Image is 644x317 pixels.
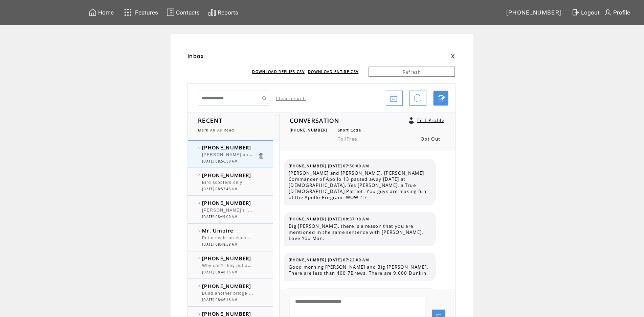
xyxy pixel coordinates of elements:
span: Mr. Umpire [202,227,233,234]
span: Reports [218,9,238,16]
img: bulletEmpty.png [198,258,200,259]
span: [DATE] 08:48:58 AM [202,242,238,247]
a: Logout [571,7,603,18]
img: profile.svg [604,8,612,17]
span: [PHONE_NUMBER] [202,199,251,206]
img: chart.svg [208,8,216,17]
span: [PHONE_NUMBER] [202,255,251,262]
a: DOWNLOAD ENTIRE CSV [308,69,358,74]
img: bulletEmpty.png [198,285,200,287]
a: Click to start a chat with mobile number by SMS [433,91,448,106]
span: [PHONE_NUMBER] [290,128,328,132]
img: features.svg [122,7,134,18]
a: Home [88,7,115,18]
img: bulletEmpty.png [198,202,200,204]
a: DOWNLOAD REPLIES CSV [252,69,305,74]
a: Contacts [165,7,201,18]
img: bulletEmpty.png [198,174,200,176]
span: Big [PERSON_NAME], there is a reason that you are mentioned in the same sentence with [PERSON_NAM... [289,223,431,241]
span: Profile [613,9,630,16]
img: exit.svg [572,8,580,17]
span: [DATE] 08:49:00 AM [202,215,238,219]
span: [PHONE_NUMBER] [DATE] 08:37:38 AM [289,217,369,221]
a: Edit Profile [417,117,444,123]
span: [PHONE_NUMBER] [202,283,251,289]
span: Contacts [176,9,200,16]
span: Short Code [338,128,361,132]
img: home.svg [89,8,97,17]
span: Logout [581,9,600,16]
span: Build another bridge. Years ago there used to be a third bridge [202,289,342,296]
img: bulletEmpty.png [198,147,200,148]
a: Reports [207,7,239,18]
span: Good morning [PERSON_NAME] and Big [PERSON_NAME]. There are less than 400 7Brews. There are 9,600... [289,264,431,276]
span: Bird scooters only [202,180,242,185]
a: Refresh [369,67,455,77]
span: Features [135,9,158,16]
span: Put a scale on each side of the river. If a vehicle weighs more than it's supposed to it ejects t... [202,234,574,241]
span: Inbox [187,52,204,60]
img: bulletEmpty.png [198,313,200,315]
span: [PHONE_NUMBER] [202,310,251,317]
span: [PHONE_NUMBER] [202,172,251,178]
span: [PHONE_NUMBER] [506,9,562,16]
span: Why can't they put a pier under neath it [202,262,291,268]
span: [DATE] 08:48:15 AM [202,270,238,274]
a: Features [121,6,159,19]
span: CONVERSATION [290,116,339,124]
a: Profile [603,7,631,18]
a: Click to delete these messgaes [258,153,264,159]
img: bell.png [413,91,421,106]
input: Submit [259,91,269,106]
img: contacts.svg [166,8,175,17]
span: [DATE] 08:53:45 AM [202,187,238,191]
span: [DATE] 08:46:18 AM [202,298,238,302]
a: Click to edit user profile [409,117,414,124]
a: Clear Search [276,95,306,101]
span: [PERSON_NAME] and [PERSON_NAME]. [PERSON_NAME] Commander of Apollo 13 passed away [DATE] at [DEMO... [289,170,431,200]
span: Home [98,9,114,16]
a: Mark All As Read [198,128,234,132]
span: RECENT [198,116,223,124]
span: [PERSON_NAME] and [PERSON_NAME] is [PERSON_NAME] truck a Ford F-150 Lightning? [202,151,406,157]
img: bulletEmpty.png [198,230,200,231]
a: Opt Out [421,136,440,142]
span: [PHONE_NUMBER] [DATE] 07:50:00 AM [289,164,369,168]
span: [PHONE_NUMBER] [DATE] 07:22:09 AM [289,258,369,262]
span: [PHONE_NUMBER] [202,144,251,151]
img: archive.png [390,91,398,106]
span: [DATE] 08:56:50 AM [202,159,238,164]
span: TollFree [338,136,357,142]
